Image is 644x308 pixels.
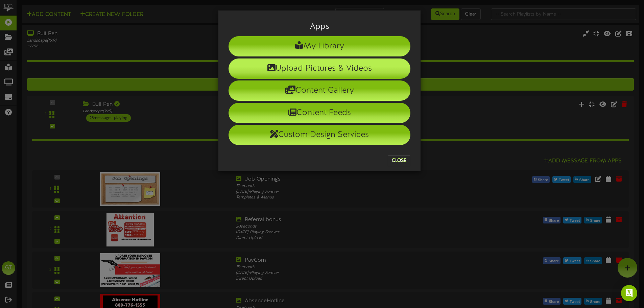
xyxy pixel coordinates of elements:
[388,155,410,166] button: Close
[621,285,637,301] div: Open Intercom Messenger
[229,58,410,79] li: Upload Pictures & Videos
[229,80,410,101] li: Content Gallery
[229,103,410,123] li: Content Feeds
[229,125,410,145] li: Custom Design Services
[229,22,410,31] h3: Apps
[229,36,410,56] li: My Library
